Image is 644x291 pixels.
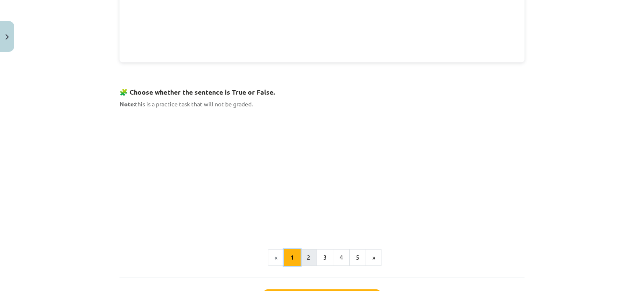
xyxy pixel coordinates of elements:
button: 2 [300,249,317,266]
span: this is a practice task that will not be graded. [119,100,253,108]
nav: Page navigation example [119,249,525,266]
button: 1 [284,249,301,266]
button: 3 [317,249,333,266]
button: 4 [333,249,350,266]
iframe: Present tenses [119,113,525,228]
img: icon-close-lesson-0947bae3869378f0d4975bcd49f059093ad1ed9edebbc8119c70593378902aed.svg [5,34,9,40]
button: 5 [349,249,366,266]
strong: Note: [119,100,135,108]
strong: 🧩 Choose whether the sentence is True or False. [119,88,275,96]
button: » [366,249,382,266]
